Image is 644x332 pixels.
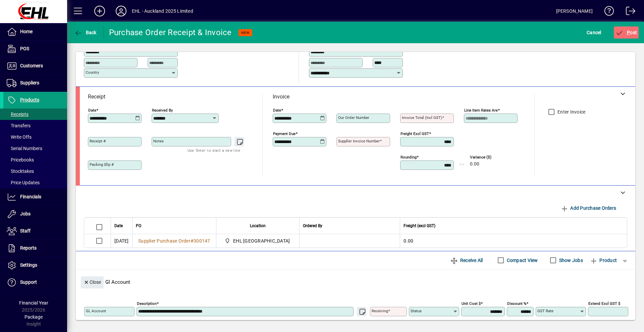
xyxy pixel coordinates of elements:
[400,155,417,159] mat-label: Rounding
[84,277,101,288] span: Close
[76,270,635,290] div: Gl Account
[372,309,388,313] mat-label: Receiving
[72,26,98,39] button: Back
[111,234,132,248] td: [DATE]
[20,279,37,285] span: Support
[560,203,616,213] span: Add Purchase Orders
[19,300,48,306] span: Financial Year
[7,157,34,162] span: Pricebooks
[114,222,123,229] span: Date
[556,109,585,115] label: Enter Invoice
[585,26,603,39] button: Cancel
[132,6,193,16] div: EHL - Auckland 2025 Limited
[621,1,636,23] a: Logout
[153,139,164,143] mat-label: Notes
[20,97,39,103] span: Products
[74,30,97,35] span: Back
[109,27,232,38] div: Purchase Order Receipt & Invoice
[537,309,553,313] mat-label: GST rate
[338,115,369,120] mat-label: Our order number
[136,222,141,229] span: PO
[303,222,396,229] div: Ordered By
[20,194,41,199] span: Financials
[20,228,31,234] span: Staff
[402,115,442,120] mat-label: Invoice Total (incl GST)
[20,211,31,216] span: Jobs
[88,108,96,113] mat-label: Date
[273,108,281,113] mat-label: Date
[400,131,429,136] mat-label: Freight excl GST
[20,262,37,268] span: Settings
[223,237,293,245] span: EHL AUCKLAND
[3,257,67,274] a: Settings
[470,155,510,159] span: Variance ($)
[627,30,630,35] span: P
[3,223,67,240] a: Staff
[187,146,240,154] mat-hint: Use 'Enter' to start a new line
[3,120,67,131] a: Transfers
[138,238,191,244] span: Supplier Purchase Order
[90,162,114,167] mat-label: Packing Slip #
[556,6,593,16] div: [PERSON_NAME]
[447,254,485,266] button: Receive All
[3,75,67,91] a: Suppliers
[7,112,29,117] span: Receipts
[558,257,583,264] label: Show Jobs
[24,314,43,320] span: Package
[137,301,157,306] mat-label: Description
[81,276,104,288] button: Close
[464,108,498,113] mat-label: Line item rates are
[3,165,67,177] a: Stocktakes
[136,237,213,245] a: Supplier Purchase Order#300147
[20,29,33,34] span: Home
[86,309,106,313] mat-label: GL Account
[7,134,32,140] span: Write Offs
[273,131,296,136] mat-label: Payment due
[588,301,620,306] mat-label: Extend excl GST $
[587,27,601,38] span: Cancel
[614,26,639,39] button: Post
[3,41,67,57] a: POS
[3,240,67,257] a: Reports
[450,255,483,266] span: Receive All
[20,245,37,251] span: Reports
[20,80,39,85] span: Suppliers
[67,26,104,39] app-page-header-button: Back
[303,222,322,229] span: Ordered By
[89,5,110,17] button: Add
[20,46,29,51] span: POS
[90,139,106,143] mat-label: Receipt #
[3,154,67,165] a: Pricebooks
[404,222,619,229] div: Freight (excl GST)
[505,257,538,264] label: Compact View
[3,206,67,222] a: Jobs
[411,309,422,313] mat-label: Status
[404,222,435,229] span: Freight (excl GST)
[250,222,266,229] span: Location
[400,234,627,248] td: 0.00
[3,143,67,154] a: Serial Numbers
[233,238,290,244] span: EHL [GEOGRAPHIC_DATA]
[79,279,105,285] app-page-header-button: Close
[152,108,173,113] mat-label: Received by
[3,189,67,205] a: Financials
[3,109,67,120] a: Receipts
[3,274,67,291] a: Support
[615,30,637,35] span: ost
[7,180,40,185] span: Price Updates
[114,222,129,229] div: Date
[110,5,132,17] button: Profile
[470,161,479,167] span: 0.00
[3,58,67,74] a: Customers
[3,131,67,143] a: Write Offs
[20,63,43,68] span: Customers
[599,1,614,23] a: Knowledge Base
[338,139,380,143] mat-label: Supplier invoice number
[507,301,526,306] mat-label: Discount %
[7,169,34,174] span: Stocktakes
[3,177,67,188] a: Price Updates
[3,23,67,40] a: Home
[558,202,619,214] button: Add Purchase Orders
[136,222,213,229] div: PO
[241,30,250,35] span: NEW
